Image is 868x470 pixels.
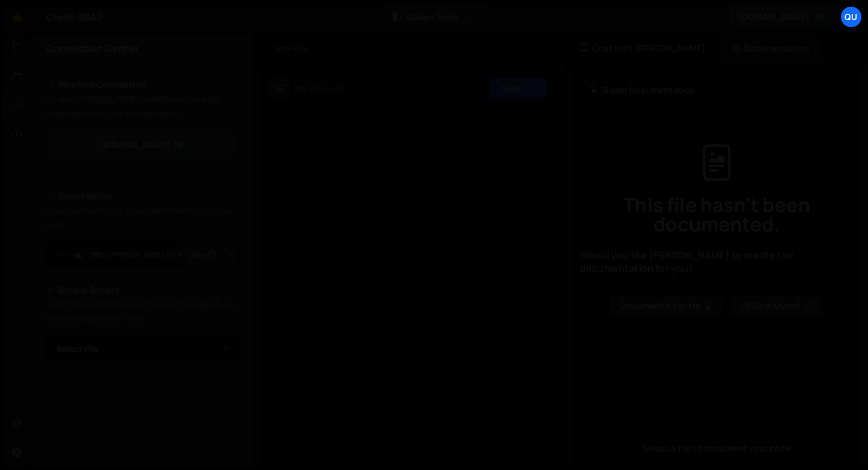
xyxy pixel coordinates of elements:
[46,10,104,24] div: Crash GSAP
[46,42,139,55] h2: Connection Center
[728,6,837,28] a: [DOMAIN_NAME]
[46,204,239,233] p: Copy the Smart Script to your Webflow Project footer code.
[46,189,239,204] h2: Smart Script
[568,34,717,63] div: Chat with [PERSON_NAME]
[46,130,239,159] a: [DOMAIN_NAME]
[2,2,32,31] a: 🤙
[295,83,342,94] div: Not yet saved
[720,34,822,63] div: Documentation
[46,283,239,297] h2: Simple Scripts
[46,77,239,92] h2: Webflow Connection
[610,294,723,317] button: Document it for me
[181,242,222,268] button: Copy
[840,6,862,28] a: Qu
[489,77,547,99] button: Save
[181,242,239,268] div: Button group with nested dropdown
[590,84,695,95] h2: Slater Documentation
[580,248,854,275] span: Would you like [PERSON_NAME] to create the documentation for you?
[46,92,239,121] p: Connect [PERSON_NAME] to Webflow to pull page information from your Webflow project
[46,297,239,326] p: Select the file and then copy the script to a page in your Webflow Project footer code.
[580,195,854,234] span: This file hasn't been documented.
[46,242,239,268] textarea: <!--🤙 [URL][PERSON_NAME][DOMAIN_NAME]> <script>document.addEventListener("DOMContentLoaded", func...
[383,6,485,28] button: Code + Tools
[731,294,823,317] button: I’ll do it myself
[263,42,313,54] div: New File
